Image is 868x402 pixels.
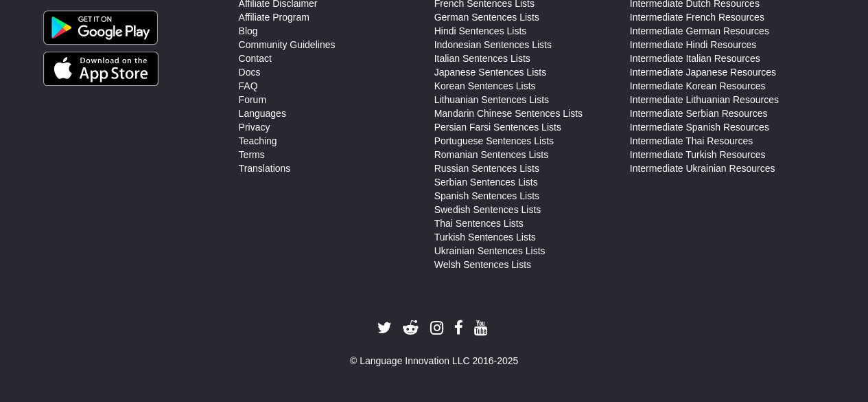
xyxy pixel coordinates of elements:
a: Serbian Sentences Lists [434,175,538,189]
a: Mandarin Chinese Sentences Lists [434,107,583,120]
a: Intermediate Hindi Resources [630,38,756,52]
a: Russian Sentences Lists [434,161,539,175]
a: German Sentences Lists [434,10,539,24]
a: Intermediate Thai Resources [630,134,753,148]
a: Japanese Sentences Lists [434,65,546,79]
a: Intermediate Korean Resources [630,79,766,93]
a: Welsh Sentences Lists [434,258,531,271]
a: Indonesian Sentences Lists [434,38,552,52]
a: Docs [239,65,261,79]
a: Terms [239,148,265,161]
a: Intermediate Spanish Resources [630,120,769,134]
a: Intermediate Italian Resources [630,52,760,65]
a: Translations [239,161,291,175]
a: FAQ [239,79,258,93]
a: Portuguese Sentences Lists [434,134,554,148]
a: Intermediate Ukrainian Resources [630,161,775,175]
a: Blog [239,24,258,38]
a: Forum [239,93,266,107]
a: Spanish Sentences Lists [434,189,539,203]
img: Get it on Google Play [43,10,159,45]
a: Intermediate Serbian Resources [630,107,768,120]
img: Get it on App Store [43,52,159,86]
a: Persian Farsi Sentences Lists [434,120,561,134]
a: Intermediate French Resources [630,10,764,24]
a: Contact [239,52,272,65]
a: Languages [239,107,286,120]
a: Teaching [239,134,277,148]
a: Hindi Sentences Lists [434,24,527,38]
a: Affiliate Program [239,10,309,24]
a: Swedish Sentences Lists [434,203,541,216]
a: Community Guidelines [239,38,336,52]
a: Intermediate Japanese Resources [630,65,776,79]
a: Italian Sentences Lists [434,52,530,65]
a: Intermediate Turkish Resources [630,148,766,161]
a: Intermediate Lithuanian Resources [630,93,779,107]
a: Romanian Sentences Lists [434,148,549,161]
a: Intermediate German Resources [630,24,769,38]
a: Thai Sentences Lists [434,216,524,230]
a: Ukrainian Sentences Lists [434,244,546,258]
a: Lithuanian Sentences Lists [434,93,549,107]
div: © Language Innovation LLC 2016-2025 [43,354,825,368]
a: Korean Sentences Lists [434,79,536,93]
a: Turkish Sentences Lists [434,230,536,244]
a: Privacy [239,120,270,134]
